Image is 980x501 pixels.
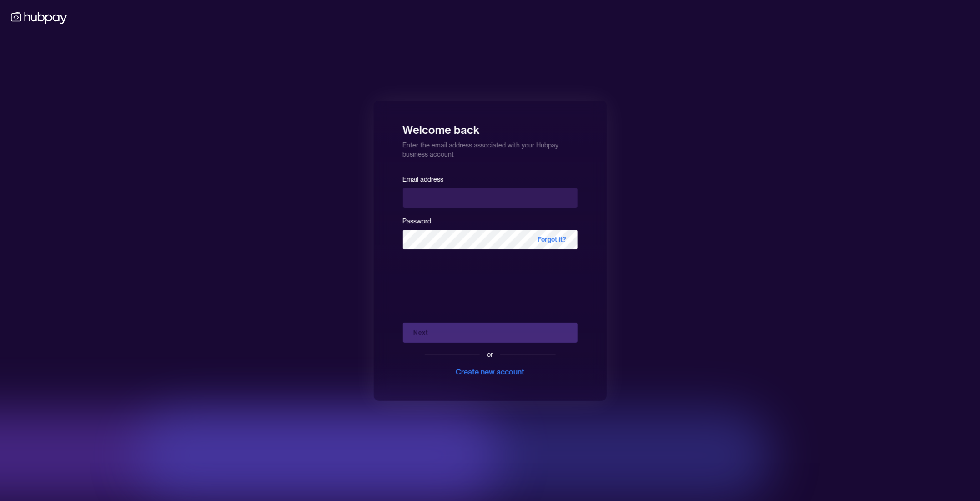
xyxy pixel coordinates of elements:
div: or [487,350,493,359]
div: Create new account [456,366,524,377]
h1: Welcome back [403,117,578,137]
label: Email address [403,175,444,183]
label: Password [403,217,432,225]
p: Enter the email address associated with your Hubpay business account [403,137,578,159]
span: Forgot it? [527,229,578,249]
